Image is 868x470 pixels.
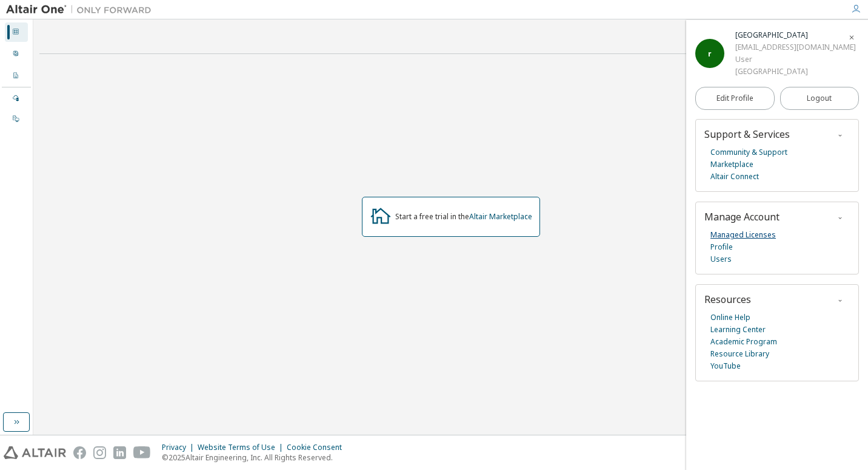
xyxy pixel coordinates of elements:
div: Website Terms of Use [198,443,287,452]
a: Resource Library [710,348,769,360]
div: User [735,53,856,66]
div: On Prem [5,109,28,129]
a: Learning Center [710,324,766,336]
img: linkedin.svg [113,446,126,459]
a: Users [710,253,732,265]
span: Support & Services [704,128,790,141]
button: Logout [780,87,860,110]
a: Online Help [710,312,750,324]
a: YouTube [710,360,741,372]
div: Cookie Consent [287,443,349,452]
img: youtube.svg [133,446,151,459]
span: Logout [807,92,832,104]
a: Community & Support [710,146,787,158]
a: Marketplace [710,158,753,171]
span: Edit Profile [716,94,753,103]
img: instagram.svg [93,446,106,459]
span: Resources [704,293,751,306]
a: Academic Program [710,336,777,348]
div: Privacy [162,443,198,452]
img: Altair One [6,4,158,16]
a: Altair Marketplace [469,211,532,222]
img: facebook.svg [73,446,86,459]
div: User Profile [5,44,28,64]
a: Altair Connect [710,171,759,183]
div: [EMAIL_ADDRESS][DOMAIN_NAME] [735,41,856,53]
span: r [708,49,712,59]
p: © 2025 Altair Engineering, Inc. All Rights Reserved. [162,452,349,463]
a: Profile [710,241,733,253]
div: Managed [5,89,28,108]
div: Dashboard [5,22,28,42]
a: Managed Licenses [710,229,776,241]
div: Start a free trial in the [395,212,532,222]
img: altair_logo.svg [4,446,66,459]
div: [GEOGRAPHIC_DATA] [735,66,856,78]
div: Company Profile [5,66,28,86]
span: Manage Account [704,210,780,223]
div: raewon park [735,29,856,41]
a: Edit Profile [695,87,775,110]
